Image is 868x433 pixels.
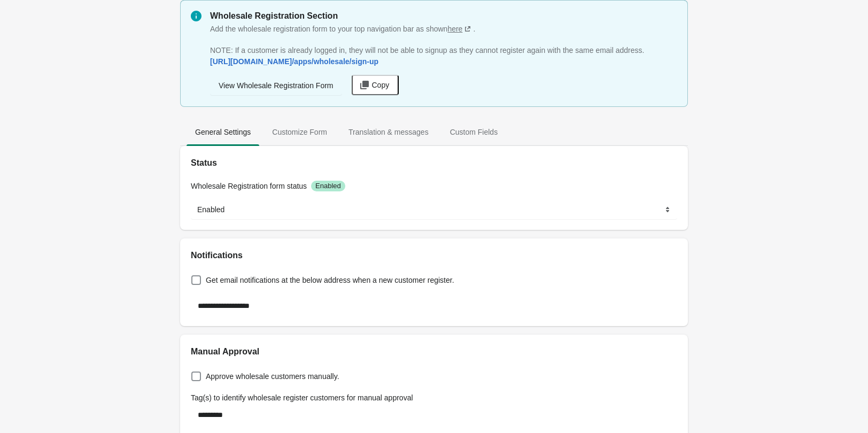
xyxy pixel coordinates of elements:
[206,371,339,382] span: Approve wholesale customers manually.
[206,52,383,71] a: [URL][DOMAIN_NAME]/apps/wholesale/sign-up
[191,182,307,190] span: Wholesale Registration form status
[315,182,341,190] span: Enabled
[187,122,259,142] span: General Settings
[210,25,475,33] span: Add the wholesale registration form to your top navigation bar as shown .
[191,157,677,169] h2: Status
[352,75,399,95] button: Copy
[191,345,677,358] h2: Manual Approval
[210,76,342,95] a: View Wholesale Registration Form
[191,249,677,262] h2: Notifications
[441,122,506,142] span: Custom Fields
[447,25,473,33] a: here(opens a new window)
[347,74,402,96] button: Copy
[340,122,437,142] span: Translation & messages
[372,81,390,89] span: Copy
[210,10,677,22] p: Wholesale Registration Section
[206,275,454,285] span: Get email notifications at the below address when a new customer register.
[210,46,644,55] span: NOTE: If a customer is already logged in, they will not be able to signup as they cannot register...
[263,122,336,142] span: Customize Form
[210,57,378,66] span: [URL][DOMAIN_NAME] /apps/wholesale/sign-up
[191,392,413,403] label: Tag(s) to identify wholesale register customers for manual approval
